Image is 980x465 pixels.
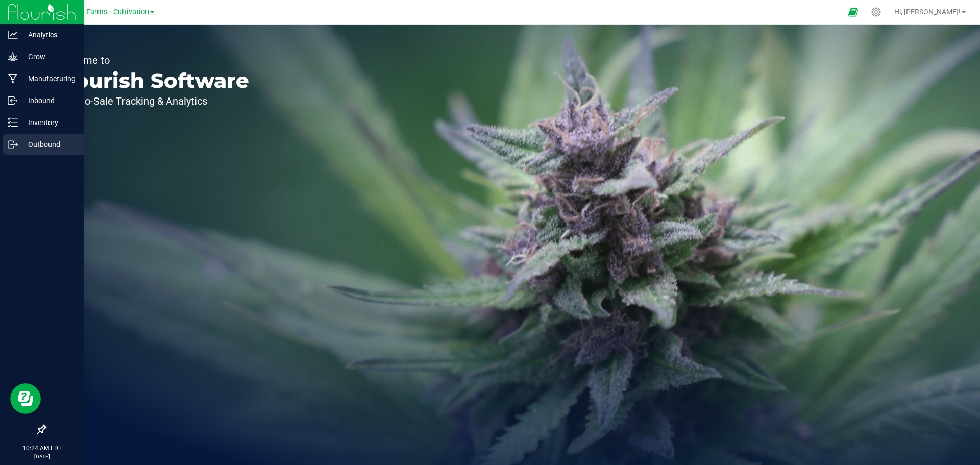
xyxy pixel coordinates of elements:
[8,30,18,40] inline-svg: Analytics
[18,138,79,151] p: Outbound
[18,116,79,129] p: Inventory
[18,51,79,63] p: Grow
[5,453,79,460] p: [DATE]
[8,74,18,84] inline-svg: Manufacturing
[8,52,18,62] inline-svg: Grow
[18,94,79,107] p: Inbound
[870,7,883,17] div: Manage settings
[8,139,18,150] inline-svg: Outbound
[8,117,18,128] inline-svg: Inventory
[55,8,149,16] span: Sapphire Farms - Cultivation
[18,29,79,41] p: Analytics
[55,70,249,91] p: Flourish Software
[55,55,249,65] p: Welcome to
[10,383,41,414] iframe: Resource center
[842,2,865,22] span: Open Ecommerce Menu
[8,95,18,106] inline-svg: Inbound
[18,72,79,85] p: Manufacturing
[55,96,249,106] p: Seed-to-Sale Tracking & Analytics
[894,8,961,16] span: Hi, [PERSON_NAME]!
[5,444,79,453] p: 10:24 AM EDT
